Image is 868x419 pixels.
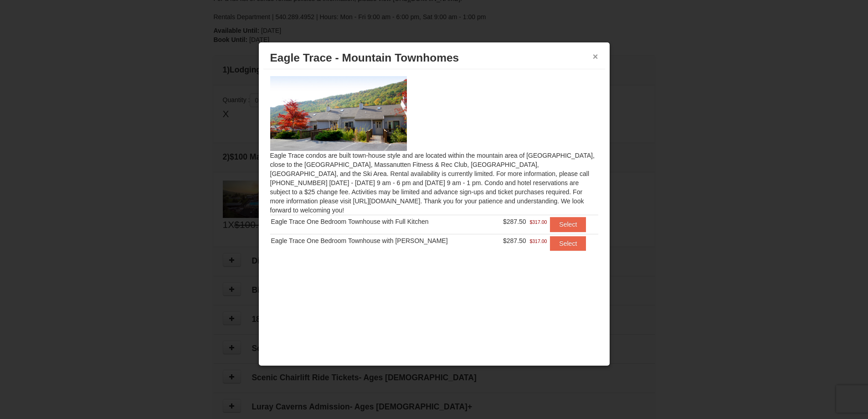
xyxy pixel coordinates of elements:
button: × [593,52,598,61]
button: Select [550,236,586,251]
span: $317.00 [529,237,547,246]
button: Select [550,217,586,232]
div: Eagle Trace condos are built town-house style and are located within the mountain area of [GEOGRA... [263,69,605,269]
span: $287.50 [503,237,526,244]
span: Eagle Trace - Mountain Townhomes [270,52,459,64]
div: Eagle Trace One Bedroom Townhouse with Full Kitchen [271,217,491,226]
span: $317.00 [529,217,547,227]
div: Eagle Trace One Bedroom Townhouse with [PERSON_NAME] [271,236,491,245]
img: 19218983-1-9b289e55.jpg [270,76,407,151]
span: $287.50 [503,218,526,225]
